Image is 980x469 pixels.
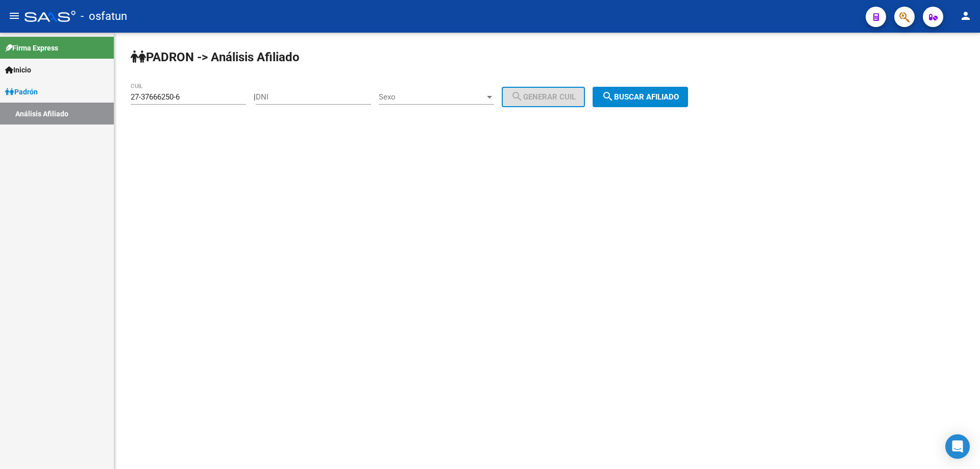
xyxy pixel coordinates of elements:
[379,92,485,102] span: Sexo
[602,90,614,103] mat-icon: search
[511,92,576,102] span: Generar CUIL
[5,86,38,97] span: Padrón
[81,5,127,28] span: - osfatun
[602,92,679,102] span: Buscar afiliado
[945,434,970,459] div: Open Intercom Messenger
[593,87,688,107] button: Buscar afiliado
[960,10,972,22] mat-icon: person
[8,10,20,22] mat-icon: menu
[5,42,58,54] span: Firma Express
[511,90,523,103] mat-icon: search
[131,50,300,64] strong: PADRON -> Análisis Afiliado
[254,92,593,102] div: |
[5,64,31,76] span: Inicio
[502,87,585,107] button: Generar CUIL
